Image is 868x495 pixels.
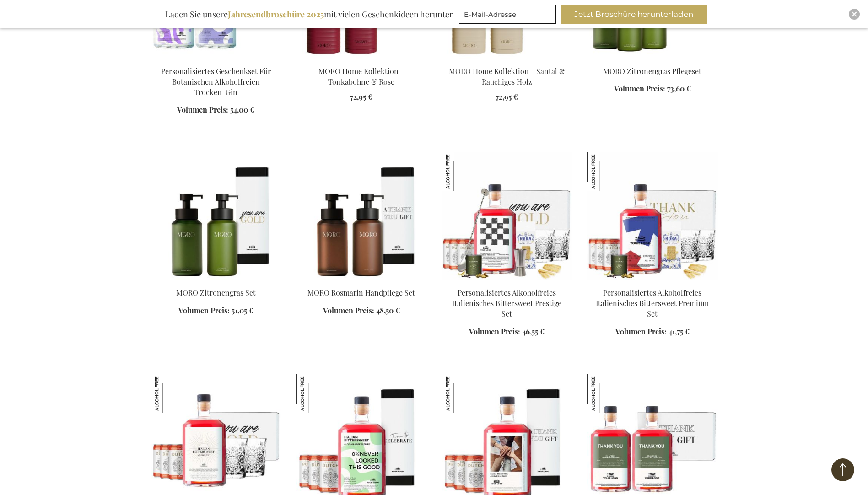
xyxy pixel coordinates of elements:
[442,152,481,191] img: Personalisiertes Alkoholfreies Italienisches Bittersweet Prestige Set
[614,84,691,94] a: Volumen Preis: 73,60 €
[522,327,545,336] span: 46,55 €
[307,288,415,297] a: MORO Rosmarin Handpflege Set
[230,105,254,114] span: 54,00 €
[442,152,572,280] img: Personalisiertes Alkoholfreies Italienisches Bittersweet Prestige Set
[296,55,427,64] a: Moro Home Collection - Tonka Bean & Rose
[178,306,253,316] a: Volumen Preis: 51,05 €
[587,276,718,285] a: Personalised Non-Alcoholic Italian Bittersweet Premium Set Personalisiertes Alkoholfreies Italien...
[615,327,667,336] span: Volumen Preis:
[442,55,572,64] a: MORO Home Kollektion - Santal & Rauchiges Holz
[469,327,545,337] a: Volumen Preis: 46,55 €
[852,11,857,17] img: Close
[587,152,718,280] img: Personalised Non-Alcoholic Italian Bittersweet Premium Set
[296,276,427,285] a: MORO Rosemary Handcare Set
[296,152,427,280] img: MORO Rosemary Handcare Set
[178,306,230,315] span: Volumen Preis:
[318,66,404,86] a: MORO Home Kollektion - Tonkabohne & Rose
[151,55,281,64] a: Personalised Non-Alcoholic Botanical Dry Gin Duo Gift Set
[176,288,256,297] a: MORO Zitronengras Set
[376,306,400,315] span: 48,50 €
[151,374,190,413] img: Personalisiertes Alkoholfreies Italienisches Bittersweet Geschenk
[161,66,271,97] a: Personalisiertes Geschenkset Für Botanischen Alkoholfreien Trocken-Gin
[667,84,691,93] span: 73,60 €
[587,152,626,191] img: Personalisiertes Alkoholfreies Italienisches Bittersweet Premium Set
[587,374,626,413] img: Personalisiertes Alkoholfreies Italienisches Bittersweet Duo-Geschenkset
[228,9,324,20] b: Jahresendbroschüre 2025
[350,92,372,102] span: 72,95 €
[452,288,561,318] a: Personalisiertes Alkoholfreies Italienisches Bittersweet Prestige Set
[614,84,665,93] span: Volumen Preis:
[603,66,701,76] a: MORO Zitronengras Pflegeset
[615,327,690,337] a: Volumen Preis: 41,75 €
[151,276,281,285] a: MORO Lemongrass Set
[596,288,709,318] a: Personalisiertes Alkoholfreies Italienisches Bittersweet Premium Set
[232,306,253,315] span: 51,05 €
[323,306,374,315] span: Volumen Preis:
[323,306,400,316] a: Volumen Preis: 48,50 €
[669,327,690,336] span: 41,75 €
[151,152,281,280] img: MORO Lemongrass Set
[587,55,718,64] a: MORO Lemongrass Care Set
[442,374,481,413] img: Personalisiertes Alkoholfreies Italienisches Bittersweet Set
[161,5,457,24] div: Laden Sie unsere mit vielen Geschenkideen herunter
[561,5,707,24] button: Jetzt Broschüre herunterladen
[177,105,228,114] span: Volumen Preis:
[849,9,860,20] div: Close
[469,327,520,336] span: Volumen Preis:
[459,5,556,24] input: E-Mail-Adresse
[459,5,559,27] form: marketing offers and promotions
[177,105,254,115] a: Volumen Preis: 54,00 €
[296,374,335,413] img: Personalisiertes Alkoholfreies Italienisches Bittersweet Set
[442,276,572,285] a: Personalisiertes Alkoholfreies Italienisches Bittersweet Prestige Set Personalisiertes Alkoholfre...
